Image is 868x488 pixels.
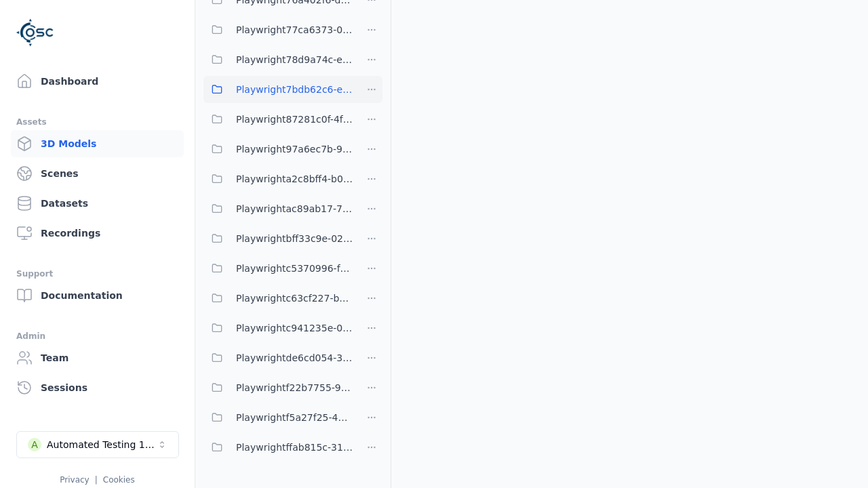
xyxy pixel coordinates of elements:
[236,141,353,157] span: Playwright97a6ec7b-9dec-45d7-98ef-5e87a5181b08
[236,380,353,396] span: Playwrightf22b7755-9f13-4c77-9466-1ba9964cd8f7
[203,165,353,192] button: Playwrighta2c8bff4-b0e8-4fa5-90bf-e604fce5bc4d
[16,266,178,282] div: Support
[236,260,353,277] span: Playwrightc5370996-fc8e-4363-a68c-af44e6d577c9
[47,438,157,451] div: Automated Testing 1 - Playwright
[236,111,353,127] span: Playwright87281c0f-4f4a-4173-bef9-420ef006671d
[11,220,184,247] a: Recordings
[203,195,353,222] button: Playwrightac89ab17-7bbd-4282-bb63-b897c0b85846
[203,225,353,252] button: Playwrightbff33c9e-02f1-4be8-8443-6e9f5334e6c0
[11,282,184,309] a: Documentation
[203,136,353,163] button: Playwright97a6ec7b-9dec-45d7-98ef-5e87a5181b08
[60,475,89,485] a: Privacy
[236,22,353,38] span: Playwright77ca6373-0445-4913-acf3-974fd38ef685
[203,255,353,282] button: Playwrightc5370996-fc8e-4363-a68c-af44e6d577c9
[236,320,353,336] span: Playwrightc941235e-0b6c-43b1-9b5f-438aa732d279
[11,160,184,187] a: Scenes
[236,439,353,455] span: Playwrightffab815c-3132-4ca9-9321-41b7911218bf
[236,81,353,98] span: Playwright7bdb62c6-e58a-4eff-9e0f-79f73f97d77a
[203,16,353,43] button: Playwright77ca6373-0445-4913-acf3-974fd38ef685
[16,328,178,344] div: Admin
[236,201,353,217] span: Playwrightac89ab17-7bbd-4282-bb63-b897c0b85846
[203,434,353,461] button: Playwrightffab815c-3132-4ca9-9321-41b7911218bf
[103,475,135,485] a: Cookies
[11,130,184,157] a: 3D Models
[203,106,353,133] button: Playwright87281c0f-4f4a-4173-bef9-420ef006671d
[203,344,353,371] button: Playwrightde6cd054-3529-4dff-b662-7b152dabda49
[203,404,353,431] button: Playwrightf5a27f25-4b21-40df-860f-4385a207a8a6
[203,285,353,312] button: Playwrightc63cf227-b350-41d0-b87c-414ab19a80cd
[236,290,353,306] span: Playwrightc63cf227-b350-41d0-b87c-414ab19a80cd
[203,76,353,103] button: Playwright7bdb62c6-e58a-4eff-9e0f-79f73f97d77a
[16,114,178,130] div: Assets
[236,230,353,247] span: Playwrightbff33c9e-02f1-4be8-8443-6e9f5334e6c0
[11,344,184,371] a: Team
[236,409,353,426] span: Playwrightf5a27f25-4b21-40df-860f-4385a207a8a6
[203,314,353,342] button: Playwrightc941235e-0b6c-43b1-9b5f-438aa732d279
[11,68,184,95] a: Dashboard
[11,374,184,401] a: Sessions
[236,350,353,366] span: Playwrightde6cd054-3529-4dff-b662-7b152dabda49
[203,46,353,73] button: Playwright78d9a74c-e168-4ed1-89dd-03c18c7e83cc
[16,431,179,458] button: Select a workspace
[11,190,184,217] a: Datasets
[28,438,41,451] div: A
[236,171,353,187] span: Playwrighta2c8bff4-b0e8-4fa5-90bf-e604fce5bc4d
[16,14,54,52] img: Logo
[95,475,98,485] span: |
[236,52,353,68] span: Playwright78d9a74c-e168-4ed1-89dd-03c18c7e83cc
[203,374,353,401] button: Playwrightf22b7755-9f13-4c77-9466-1ba9964cd8f7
